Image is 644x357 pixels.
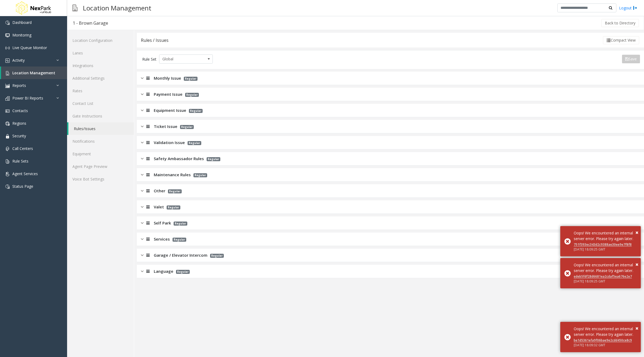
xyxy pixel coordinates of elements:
img: 'icon' [5,33,10,38]
a: edeb5fdf28d6681ea2cdaf5ea676e2e7 [574,274,632,279]
div: Oops! We encountered an internal server error. Please try again later. [574,262,637,273]
span: Call Centers [12,146,33,151]
img: closed [141,268,144,274]
span: Security [12,133,26,138]
img: 'icon' [5,21,10,25]
span: Activity [12,58,25,63]
a: Logout [619,5,637,11]
span: Dashboard [12,20,32,25]
img: closed [141,156,144,162]
img: closed [141,107,144,113]
span: Reports [12,83,26,88]
img: 'icon' [5,46,10,50]
img: closed [141,75,144,81]
span: Regular [168,189,182,193]
span: Monthly Issue [154,75,181,81]
div: Oops! We encountered an internal server error. Please try again later. [574,230,637,241]
img: 'icon' [5,58,10,63]
a: Rates [67,84,134,97]
span: Monitoring [12,32,31,38]
span: × [635,229,638,236]
span: Contacts [12,108,28,113]
span: Location Management [12,70,55,75]
button: Close [635,324,638,332]
span: Garage / Elevator Intercom [154,252,207,258]
button: Compact View [603,36,639,44]
span: Regular [180,125,194,129]
span: × [635,261,638,268]
img: 'icon' [5,109,10,113]
img: closed [141,139,144,146]
a: Rules/Issues [68,122,134,135]
div: [DATE] 18:09:25 GMT [574,279,637,284]
img: 'icon' [5,84,10,88]
button: Close [635,260,638,268]
img: closed [141,172,144,178]
a: Gate Instructions [67,110,134,122]
img: closed [141,236,144,242]
img: 'icon' [5,71,10,75]
span: Self Park [154,220,171,226]
span: Status Page [12,184,33,189]
div: 1 - Brown Garage [73,20,108,27]
a: Equipment [67,148,134,160]
span: × [635,325,638,332]
span: Services [154,236,170,242]
div: [DATE] 18:09:25 GMT [574,247,637,252]
span: Agent Services [12,171,38,176]
div: Rule Set [142,54,156,64]
a: Notifications [67,135,134,148]
span: Regular [184,77,197,81]
h3: Location Management [80,1,154,14]
span: Equipment Issue [154,107,186,113]
div: Oops! We encountered an internal server error. Please try again later. [574,326,637,337]
a: be1d5361efa9f06bae9e2cdd450ce8c9 [574,338,632,343]
span: Global [159,55,202,63]
span: Regular [210,254,224,258]
span: Maintenance Rules [154,172,191,178]
img: logout [633,5,637,11]
span: Regular [173,238,186,242]
span: Regular [189,109,203,113]
img: closed [141,91,144,97]
span: Ticket Issue [154,123,177,130]
span: Safety Ambassador Rules [154,156,204,162]
a: Location Configuration [67,34,134,47]
img: 'icon' [5,159,10,164]
a: Agent Page Preview [67,160,134,173]
span: Validation Issue [154,139,185,146]
a: Additional Settings [67,72,134,84]
span: Regular [185,93,199,97]
img: 'icon' [5,96,10,101]
img: pageIcon [72,1,78,14]
span: Regular [174,222,187,226]
img: 'icon' [5,147,10,151]
a: Integrations [67,59,134,72]
span: Regular [176,270,190,274]
span: Rule Sets [12,159,28,164]
div: Rules / Issues [141,37,169,44]
span: Power BI Reports [12,95,43,101]
a: Location Management [1,67,67,79]
img: closed [141,204,144,210]
img: closed [141,123,144,130]
span: Language [154,268,173,274]
img: closed [141,188,144,194]
span: Regular [193,173,207,177]
button: Close [635,229,638,237]
img: closed [141,252,144,258]
a: 751f393ec343d2c9388ae30ee9e7f8f8 [574,242,632,247]
a: Contact List [67,97,134,110]
span: Regular [188,141,201,145]
img: 'icon' [5,172,10,176]
div: [DATE] 18:09:32 GMT [574,343,637,348]
img: 'icon' [5,134,10,138]
span: Regions [12,121,26,126]
span: Live Queue Monitor [12,45,47,50]
a: Voice Bot Settings [67,173,134,185]
span: Regular [207,157,220,161]
a: Lanes [67,47,134,59]
span: Valet [154,204,164,210]
img: 'icon' [5,185,10,189]
button: Save [622,55,640,63]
